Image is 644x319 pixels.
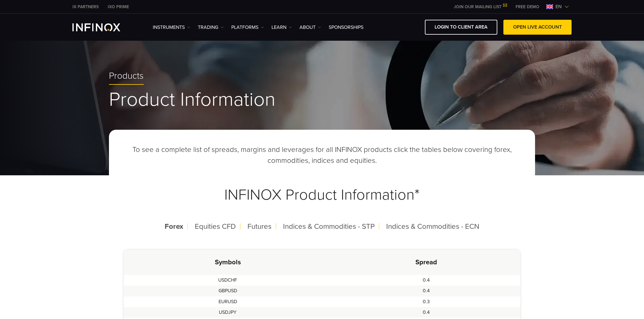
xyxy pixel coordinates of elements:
[109,70,144,82] span: Products
[553,3,564,10] span: en
[332,250,520,275] th: Spread
[124,275,332,286] td: USDCHF
[271,24,292,31] a: Learn
[198,24,224,31] a: TRADING
[332,307,520,318] td: 0.4
[195,222,236,231] span: Equities CFD
[103,4,134,10] a: INFINOX
[425,20,497,35] a: LOGIN TO CLIENT AREA
[247,222,271,231] span: Futures
[124,297,332,307] td: EURUSD
[231,24,264,31] a: PLATFORMS
[283,222,375,231] span: Indices & Commodities - STP
[299,24,321,31] a: ABOUT
[124,286,332,296] td: GBPUSD
[386,222,479,231] span: Indices & Commodities - ECN
[124,171,520,219] h3: INFINOX Product Information*
[124,250,332,275] th: Symbols
[332,286,520,296] td: 0.4
[153,24,190,31] a: Instruments
[109,89,535,110] h1: Product Information
[332,297,520,307] td: 0.3
[511,4,544,10] a: INFINOX MENU
[72,23,135,31] a: INFINOX Logo
[329,24,363,31] a: SPONSORSHIPS
[124,307,332,318] td: USDJPY
[165,222,183,231] span: Forex
[449,4,511,9] a: JOIN OUR MAILING LIST
[68,4,103,10] a: INFINOX
[124,144,520,166] p: To see a complete list of spreads, margins and leverages for all INFINOX products click the table...
[332,275,520,286] td: 0.4
[503,20,572,35] a: OPEN LIVE ACCOUNT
